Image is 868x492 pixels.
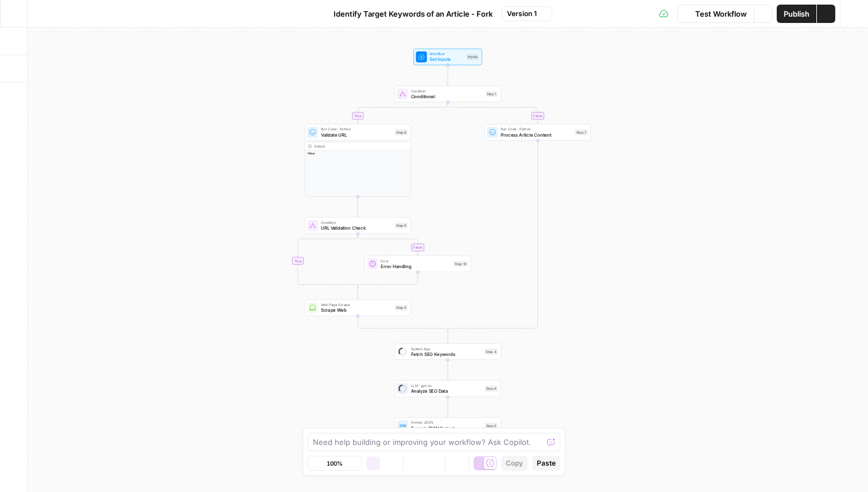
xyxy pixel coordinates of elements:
[411,388,482,394] span: Analyze SEO Data
[357,197,359,217] g: Edge from step_8 to step_9
[358,272,417,288] g: Edge from step_10 to step_9-conditional-end
[695,8,747,20] span: Test Workflow
[501,131,572,138] span: Process Article Content
[485,348,498,355] div: Step 4
[357,102,448,123] g: Edge from step_1 to step_8
[395,222,408,228] div: Step 9
[411,420,482,425] span: Format JSON
[395,305,408,311] div: Step 3
[411,425,482,432] span: Format JSON Output
[358,234,418,255] g: Edge from step_9 to step_10
[394,343,501,360] div: System AppFetch SEO KeywordsStep 4
[394,417,501,434] div: Format JSONFormat JSON OutputStep 5
[411,346,482,351] span: System App
[358,316,448,331] g: Edge from step_3 to step_1-conditional-end
[448,102,538,123] g: Edge from step_1 to step_7
[506,458,523,468] span: Copy
[501,126,572,132] span: Run Code · Python
[447,397,449,417] g: Edge from step_6 to step_5
[532,456,560,471] button: Paste
[394,381,501,397] div: LLM · gpt-4oAnalyze SEO DataStep 6
[486,91,498,97] div: Step 1
[502,6,552,21] button: Version 1
[357,286,359,299] g: Edge from step_9-conditional-end to step_3
[466,54,479,60] div: Inputs
[381,258,451,264] span: Error
[447,360,449,380] g: Edge from step_4 to step_6
[321,224,392,231] span: URL Validation Check
[485,386,498,392] div: Step 6
[507,9,537,19] span: Version 1
[537,458,556,468] span: Paste
[454,261,468,267] div: Step 10
[447,65,449,85] g: Edge from start to step_1
[305,151,410,156] div: false
[394,86,501,102] div: ConditionConditionalStep 1
[316,5,499,23] button: Identify Target Keywords of an Article - Fork
[365,255,471,272] div: ErrorError HandlingStep 10
[677,5,754,23] button: Test Workflow
[305,300,411,316] div: Web Page ScrapeScrape WebStep 3
[501,456,528,471] button: Copy
[411,88,483,94] span: Condition
[411,351,482,358] span: Fetch SEO Keywords
[429,51,463,57] span: Workflow
[485,423,498,429] div: Step 5
[298,234,358,288] g: Edge from step_9 to step_9-conditional-end
[321,126,392,132] span: Run Code · Python
[321,131,392,138] span: Validate URL
[327,459,343,468] span: 100%
[447,330,449,343] g: Edge from step_1-conditional-end to step_4
[411,93,483,100] span: Conditional
[429,56,463,63] span: Set Inputs
[575,129,588,135] div: Step 7
[334,8,493,20] span: Identify Target Keywords of an Article - Fork
[784,8,809,20] span: Publish
[321,302,392,308] span: Web Page Scrape
[395,129,408,135] div: Step 8
[321,307,392,313] span: Scrape Web
[314,144,392,149] div: Output
[777,5,816,23] button: Publish
[485,124,591,141] div: Run Code · PythonProcess Article ContentStep 7
[381,263,451,270] span: Error Handling
[394,49,501,65] div: WorkflowSet InputsInputs
[305,124,411,197] div: Run Code · PythonValidate URLStep 8Outputfalse
[321,220,392,226] span: Condition
[411,383,482,389] span: LLM · gpt-4o
[448,141,538,332] g: Edge from step_7 to step_1-conditional-end
[305,217,411,234] div: ConditionURL Validation CheckStep 9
